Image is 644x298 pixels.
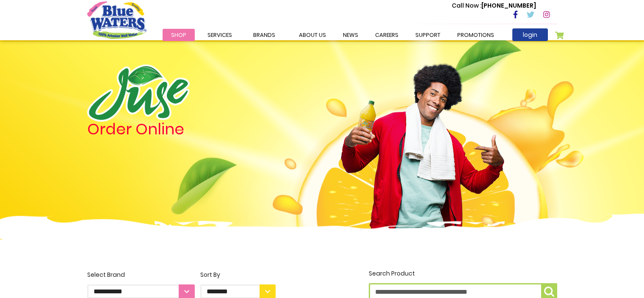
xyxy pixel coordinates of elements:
[87,122,276,137] h4: Order Online
[452,1,536,10] p: [PHONE_NUMBER]
[449,29,503,41] a: Promotions
[253,31,275,39] span: Brands
[544,287,554,297] img: search-icon.png
[340,49,505,230] img: man.png
[334,29,367,41] a: News
[290,29,334,41] a: about us
[407,29,449,41] a: support
[171,31,186,39] span: Shop
[87,1,146,39] a: store logo
[207,31,232,39] span: Services
[367,29,407,41] a: careers
[452,1,481,10] span: Call Now :
[87,64,190,122] img: logo
[200,270,276,279] div: Sort By
[512,28,548,41] a: login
